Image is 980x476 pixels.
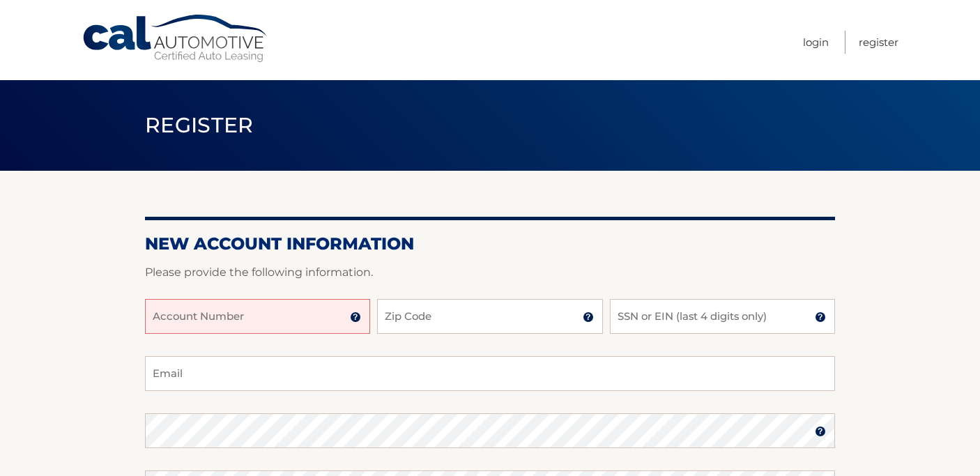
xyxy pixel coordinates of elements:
[350,312,361,323] img: tooltip.svg
[145,112,254,138] span: Register
[803,31,829,54] a: Login
[610,299,835,334] input: SSN or EIN (last 4 digits only)
[583,312,594,323] img: tooltip.svg
[859,31,898,54] a: Register
[145,263,835,282] p: Please provide the following information.
[145,299,370,334] input: Account Number
[82,14,270,63] a: Cal Automotive
[815,426,826,437] img: tooltip.svg
[145,356,835,391] input: Email
[815,312,826,323] img: tooltip.svg
[377,299,602,334] input: Zip Code
[145,233,835,254] h2: New Account Information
